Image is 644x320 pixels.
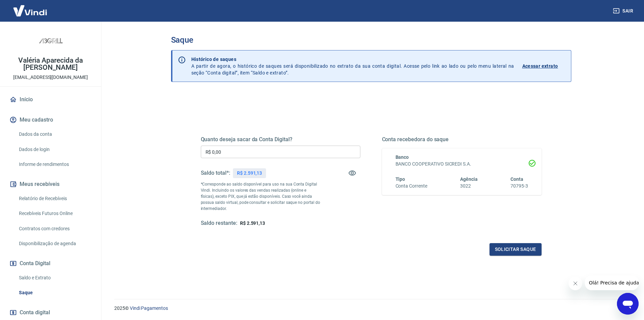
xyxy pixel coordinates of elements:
[4,5,57,10] span: Olá! Precisa de ajuda?
[171,35,571,45] h3: Saque
[201,220,237,227] h5: Saldo restante:
[460,183,478,190] h6: 3022
[13,74,88,81] p: [EMAIL_ADDRESS][DOMAIN_NAME]
[201,170,230,176] h5: Saldo total*:
[585,275,639,290] iframe: Mensagem da empresa
[191,56,514,63] p: Histórico de saques
[396,161,528,168] h6: BANCO COOPERATIVO SICREDI S.A.
[16,237,93,251] a: Disponibilização de agenda
[490,243,542,256] button: Solicitar saque
[8,0,52,21] img: Vindi
[16,271,93,285] a: Saldo e Extrato
[16,127,93,141] a: Dados da conta
[201,181,320,212] p: *Corresponde ao saldo disponível para uso na sua Conta Digital Vindi. Incluindo os valores das ve...
[382,136,542,143] h5: Conta recebedora do saque
[8,112,93,127] button: Meu cadastro
[20,308,50,317] span: Conta digital
[396,154,409,160] span: Banco
[16,222,93,236] a: Contratos com credores
[191,56,514,76] p: A partir de agora, o histórico de saques será disponibilizado no extrato da sua conta digital. Ac...
[522,63,558,69] p: Acessar extrato
[114,305,628,312] p: 2025 ©
[396,183,427,190] h6: Conta Corrente
[130,305,168,311] a: Vindi Pagamentos
[16,286,93,300] a: Saque
[16,192,93,206] a: Relatório de Recebíveis
[460,176,478,182] span: Agência
[612,5,636,17] button: Sair
[5,57,96,71] p: Valéria Aparecida da [PERSON_NAME]
[510,176,523,182] span: Conta
[617,293,639,315] iframe: Botão para abrir a janela de mensagens
[16,157,93,171] a: Informe de rendimentos
[37,27,64,54] img: 88cd6d42-8dc6-4db9-ad20-b733bf9b0e7b.jpeg
[16,143,93,156] a: Dados de login
[237,170,262,177] p: R$ 2.591,13
[201,136,360,143] h5: Quanto deseja sacar da Conta Digital?
[522,56,566,76] a: Acessar extrato
[8,92,93,107] a: Início
[8,305,93,320] a: Conta digital
[16,207,93,220] a: Recebíveis Futuros Online
[8,177,93,192] button: Meus recebíveis
[569,277,582,290] iframe: Fechar mensagem
[240,220,265,226] span: R$ 2.591,13
[396,176,405,182] span: Tipo
[8,256,93,271] button: Conta Digital
[510,183,528,190] h6: 70795-3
